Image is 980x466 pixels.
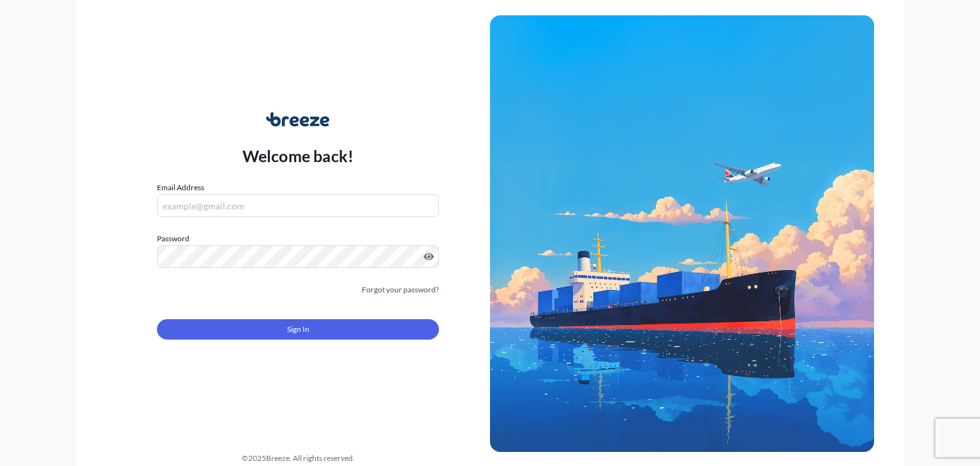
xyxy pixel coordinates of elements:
label: Password [157,232,439,245]
p: Welcome back! [242,146,354,166]
label: Email Address [157,181,204,194]
span: Sign In [287,323,309,336]
div: © 2025 Breeze. All rights reserved. [106,452,490,465]
input: example@gmail.com [157,194,439,217]
img: Ship illustration [490,15,874,452]
button: Show password [424,252,434,262]
a: Forgot your password? [362,283,439,296]
button: Sign In [157,319,439,340]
